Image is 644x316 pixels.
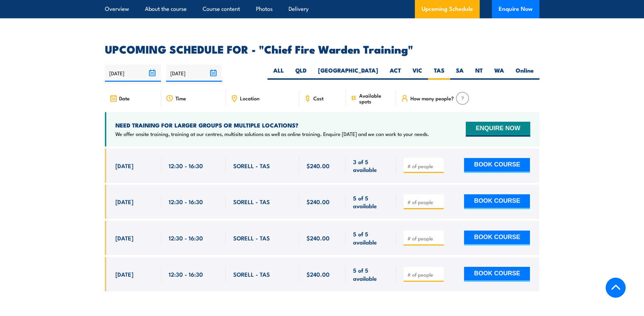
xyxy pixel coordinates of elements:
span: 12:30 - 16:30 [169,162,203,170]
span: [DATE] [115,234,133,242]
button: BOOK COURSE [464,231,530,245]
span: $240.00 [307,270,330,278]
span: Cost [313,95,324,101]
input: # of people [407,199,441,205]
label: TAS [428,66,450,80]
button: ENQUIRE NOW [466,122,530,137]
label: ACT [384,66,407,80]
span: 5 of 5 available [353,266,389,282]
input: # of people [407,163,441,170]
span: How many people? [410,95,454,101]
span: Available spots [359,93,391,104]
span: 5 of 5 available [353,230,389,246]
span: Date [119,95,130,101]
label: SA [450,66,470,80]
span: Time [176,95,186,101]
span: [DATE] [115,270,133,278]
span: SORELL - TAS [233,198,270,205]
label: NT [470,66,489,80]
span: $240.00 [307,162,330,170]
span: 12:30 - 16:30 [169,198,203,205]
h2: UPCOMING SCHEDULE FOR - "Chief Fire Warden Training" [105,44,539,54]
span: $240.00 [307,234,330,242]
label: ALL [268,66,290,80]
span: 12:30 - 16:30 [169,234,203,242]
button: BOOK COURSE [464,194,530,209]
span: 5 of 5 available [353,194,389,210]
span: SORELL - TAS [233,234,270,242]
label: VIC [407,66,428,80]
label: Online [510,66,539,80]
input: To date [166,64,222,82]
span: SORELL - TAS [233,162,270,170]
span: SORELL - TAS [233,270,270,278]
button: BOOK COURSE [464,158,530,173]
input: # of people [407,271,441,278]
label: QLD [290,66,312,80]
span: Location [240,95,259,101]
input: From date [105,64,161,82]
span: [DATE] [115,198,133,205]
h4: NEED TRAINING FOR LARGER GROUPS OR MULTIPLE LOCATIONS? [115,121,429,129]
input: # of people [407,235,441,242]
p: We offer onsite training, training at our centres, multisite solutions as well as online training... [115,131,429,137]
span: 12:30 - 16:30 [169,270,203,278]
span: 3 of 5 available [353,158,389,174]
span: $240.00 [307,198,330,205]
label: WA [489,66,510,80]
span: [DATE] [115,162,133,170]
button: BOOK COURSE [464,267,530,282]
label: [GEOGRAPHIC_DATA] [312,66,384,80]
